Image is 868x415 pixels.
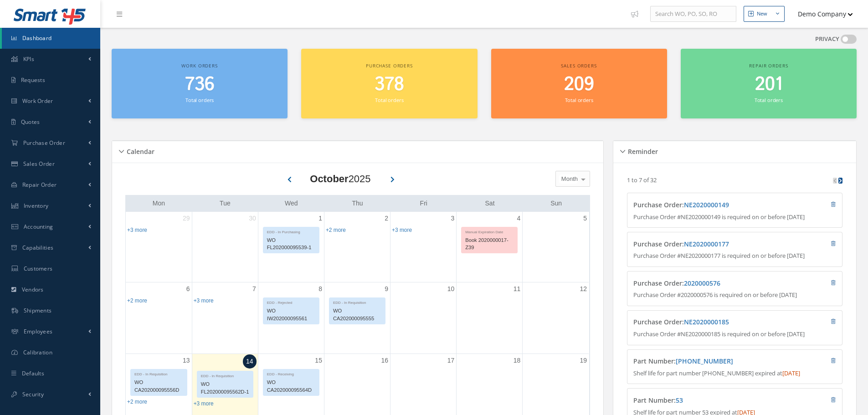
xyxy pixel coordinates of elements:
a: October 9, 2025 [383,282,390,296]
a: September 30, 2025 [247,212,258,225]
td: October 2, 2025 [324,212,390,282]
a: Sunday [549,198,564,209]
span: Month [559,174,578,184]
td: October 10, 2025 [390,282,457,354]
span: Vendors [22,286,44,293]
div: EDD - In Requisition [131,369,187,377]
div: WO CA202000095556D [131,377,187,395]
td: October 8, 2025 [258,282,324,354]
span: 201 [755,72,782,97]
span: Security [22,390,44,398]
a: October 14, 2025 [243,354,257,369]
span: KPIs [23,55,34,63]
a: October 13, 2025 [181,354,192,367]
span: Repair Order [22,181,57,189]
a: Show 3 more events [127,227,147,233]
span: Purchase orders [366,62,413,69]
div: EDD - In Requisition [329,298,385,306]
a: October 8, 2025 [317,282,324,296]
span: Shipments [24,307,52,314]
a: Show 3 more events [392,227,412,233]
a: September 29, 2025 [181,212,192,225]
a: October 18, 2025 [512,354,523,367]
td: October 1, 2025 [258,212,324,282]
span: Repair orders [749,62,788,69]
p: Purchase Order #NE2020000149 is required on or before [DATE] [633,213,836,222]
span: Inventory [24,202,49,210]
span: : [674,396,683,405]
td: October 6, 2025 [126,282,192,354]
span: : [674,357,733,365]
td: September 30, 2025 [192,212,258,282]
span: Accounting [24,223,53,231]
a: 2020000576 [684,279,720,287]
small: Total orders [755,97,783,103]
div: WO FL202000095539-1 [263,235,319,253]
td: October 5, 2025 [523,212,589,282]
span: Employees [24,328,53,335]
a: Show 2 more events [326,227,346,233]
h4: Purchase Order [633,280,782,287]
span: Calibration [23,348,52,356]
span: Purchase Order [23,139,65,147]
a: NE2020000177 [684,240,729,248]
div: New [757,10,767,18]
span: 736 [185,72,215,97]
a: October 6, 2025 [185,282,192,296]
div: EDD - Rejected [263,298,319,306]
span: : [682,318,729,326]
td: October 9, 2025 [324,282,390,354]
div: WO FL202000095562D-1 [197,379,253,397]
h4: Purchase Order [633,201,782,209]
p: Purchase Order #2020000576 is required on or before [DATE] [633,291,836,300]
a: Show 3 more events [194,400,214,407]
small: Total orders [565,97,593,103]
div: EDD - In Purchasing [263,227,319,235]
span: [DATE] [782,369,800,377]
span: Sales orders [561,62,596,69]
span: Sales Order [23,160,55,168]
button: New [744,6,785,22]
a: Friday [418,198,429,209]
div: WO CA202000095564D [263,377,319,395]
p: 1 to 7 of 32 [627,176,657,184]
td: October 12, 2025 [523,282,589,354]
a: October 7, 2025 [251,282,258,296]
b: October [310,173,348,184]
h4: Part Number [633,397,782,405]
span: : [682,200,729,209]
a: October 16, 2025 [379,354,390,367]
span: Work orders [181,62,217,69]
td: October 7, 2025 [192,282,258,354]
div: Book 2020000017-Z39 [462,235,517,253]
a: Thursday [350,198,365,209]
a: October 2, 2025 [383,212,390,225]
h4: Purchase Order [633,318,782,326]
a: NE2020000149 [684,200,729,209]
input: Search WO, PO, SO, RO [650,6,736,22]
a: October 4, 2025 [515,212,523,225]
td: October 3, 2025 [390,212,457,282]
small: Total orders [185,97,214,103]
a: Repair orders 201 Total orders [681,49,857,118]
p: Shelf life for part number [PHONE_NUMBER] expired at [633,369,836,378]
p: Purchase Order #NE2020000185 is required on or before [DATE] [633,330,836,339]
div: EDD - In Requisition [197,371,253,379]
div: Manual Expiration Date [462,227,517,235]
span: Requests [21,76,45,84]
a: [PHONE_NUMBER] [676,357,733,365]
span: 378 [375,72,404,97]
a: October 5, 2025 [581,212,589,225]
td: October 11, 2025 [457,282,523,354]
span: Work Order [22,97,53,105]
td: September 29, 2025 [126,212,192,282]
div: 2025 [310,171,370,186]
span: Quotes [21,118,40,126]
a: Show 2 more events [127,399,147,405]
span: Defaults [22,369,44,377]
a: October 12, 2025 [578,282,589,296]
a: Purchase orders 378 Total orders [301,49,477,118]
a: Show 2 more events [127,297,147,304]
a: Wednesday [283,198,300,209]
span: Capabilities [22,244,54,251]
